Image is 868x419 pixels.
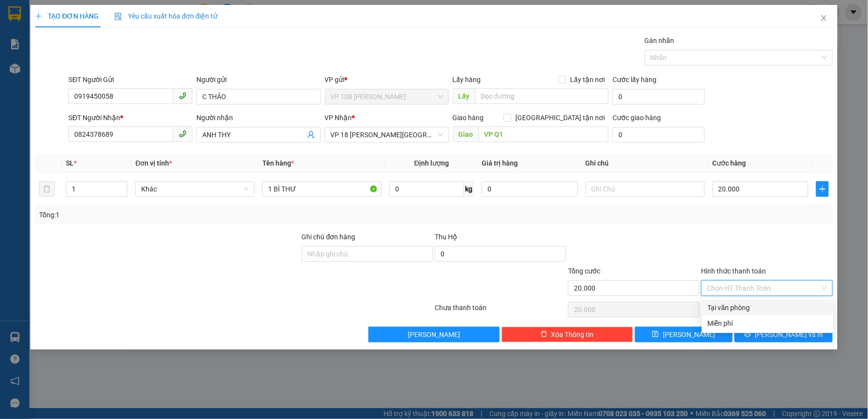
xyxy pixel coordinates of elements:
div: Chưa thanh toán [434,302,567,319]
button: delete [39,181,55,197]
span: printer [744,331,751,338]
button: plus [816,181,828,197]
span: close [820,14,828,22]
span: Lấy hàng [453,76,481,84]
img: icon [114,13,122,21]
span: Lấy [453,88,475,104]
input: VD: Bàn, Ghế [262,181,381,197]
span: Yêu cầu xuất hóa đơn điện tử [114,12,217,20]
input: Cước giao hàng [613,127,705,143]
button: [PERSON_NAME] [368,327,500,342]
span: VP 108 Lê Hồng Phong - Vũng Tàu [331,89,443,104]
span: Định lượng [414,159,449,167]
span: delete [541,331,548,338]
label: Cước lấy hàng [613,76,656,84]
label: Ghi chú đơn hàng [302,233,356,241]
div: Tổng: 1 [39,209,335,220]
span: Xóa Thông tin [551,329,594,340]
span: Giá trị hàng [482,159,518,167]
input: Dọc đường [479,126,609,142]
span: [PERSON_NAME] [408,329,460,340]
div: Tại văn phòng [708,302,827,313]
span: phone [179,92,187,100]
span: Giao hàng [453,114,484,122]
div: SĐT Người Gửi [68,74,192,85]
button: save[PERSON_NAME] [635,327,733,342]
span: Đơn vị tính [135,159,172,167]
span: Giao [453,126,479,142]
input: Ghi Chú [586,181,705,197]
span: Tổng cước [568,267,600,275]
div: SĐT Người Nhận [68,112,192,123]
span: VP Nhận [325,114,352,122]
span: Cước hàng [713,159,746,167]
span: TẠO ĐƠN HÀNG [35,12,99,20]
span: kg [464,181,474,197]
span: plus [817,185,828,193]
span: phone [179,130,187,138]
span: Lấy tận nơi [566,74,609,85]
div: Người gửi [196,74,320,85]
div: VP gửi [325,74,449,85]
button: printer[PERSON_NAME] và In [735,327,833,342]
button: Close [810,5,838,32]
label: Gán nhãn [645,37,675,44]
span: VP 18 Nguyễn Thái Bình - Quận 1 [331,127,443,142]
span: [PERSON_NAME] và In [755,329,824,340]
th: Ghi chú [582,154,709,173]
span: [GEOGRAPHIC_DATA] tận nơi [511,112,609,123]
input: Dọc đường [475,88,609,104]
label: Hình thức thanh toán [701,267,766,275]
label: Cước giao hàng [613,114,661,122]
span: [PERSON_NAME] [663,329,715,340]
span: user-add [307,131,315,139]
input: 0 [482,181,578,197]
span: Thu Hộ [435,233,457,241]
button: deleteXóa Thông tin [502,327,633,342]
span: Tên hàng [262,159,294,167]
div: Miễn phí [708,318,827,329]
input: Cước lấy hàng [613,89,705,105]
span: save [652,331,659,338]
input: Ghi chú đơn hàng [302,246,433,262]
span: plus [35,13,42,20]
span: Khác [141,182,249,196]
div: Người nhận [196,112,320,123]
span: SL [66,159,74,167]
